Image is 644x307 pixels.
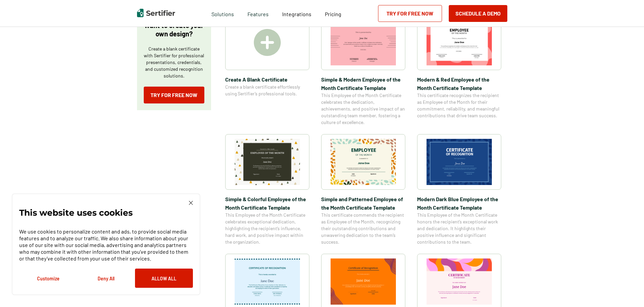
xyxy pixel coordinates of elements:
span: This certificate commends the recipient as Employee of the Month, recognizing their outstanding c... [321,212,405,245]
a: Integrations [282,9,311,18]
span: Simple & Colorful Employee of the Month Certificate Template [225,195,309,212]
a: Try for Free Now [378,5,442,22]
button: Schedule a Demo [449,5,507,22]
span: Solutions [211,9,234,18]
span: This Employee of the Month Certificate honors the recipient’s exceptional work and dedication. It... [417,212,501,245]
img: Simple & Modern Employee of the Month Certificate Template [331,19,396,65]
a: Simple and Patterned Employee of the Month Certificate TemplateSimple and Patterned Employee of t... [321,134,405,245]
img: Modern Dark Blue Employee of the Month Certificate Template [427,139,492,185]
span: Simple and Patterned Employee of the Month Certificate Template [321,195,405,212]
span: Create A Blank Certificate [225,75,309,84]
img: Cookie Popup Close [189,201,193,205]
p: We use cookies to personalize content and ads, to provide social media features and to analyze ou... [19,228,193,262]
img: Certificate of Achievement for Preschool Template [427,258,492,305]
button: Deny All [77,269,135,288]
img: Sertifier | Digital Credentialing Platform [137,9,175,17]
img: Certificate of Recognition for Teachers Template [235,258,300,305]
span: This Employee of the Month Certificate celebrates the dedication, achievements, and positive impa... [321,92,405,126]
a: Modern & Red Employee of the Month Certificate TemplateModern & Red Employee of the Month Certifi... [417,14,501,126]
img: Simple & Colorful Employee of the Month Certificate Template [235,139,300,185]
span: Pricing [325,11,341,17]
span: Simple & Modern Employee of the Month Certificate Template [321,75,405,92]
p: Create a blank certificate with Sertifier for professional presentations, credentials, and custom... [144,45,204,79]
a: Try for Free Now [144,87,204,103]
button: Customize [19,269,77,288]
img: Simple and Patterned Employee of the Month Certificate Template [331,139,396,185]
a: Pricing [325,9,341,18]
img: Create A Blank Certificate [254,29,281,56]
span: Modern Dark Blue Employee of the Month Certificate Template [417,195,501,212]
span: Modern & Red Employee of the Month Certificate Template [417,75,501,92]
iframe: Chat Widget [610,275,644,307]
span: This Employee of the Month Certificate celebrates exceptional dedication, highlighting the recipi... [225,212,309,245]
img: Certificate of Recognition for Pastor [331,258,396,305]
img: Modern & Red Employee of the Month Certificate Template [427,19,492,65]
span: Features [247,9,269,18]
p: This website uses cookies [19,209,133,216]
span: Create a blank certificate effortlessly using Sertifier’s professional tools. [225,84,309,97]
a: Simple & Colorful Employee of the Month Certificate TemplateSimple & Colorful Employee of the Mon... [225,134,309,245]
button: Allow All [135,269,193,288]
span: Integrations [282,11,311,17]
a: Modern Dark Blue Employee of the Month Certificate TemplateModern Dark Blue Employee of the Month... [417,134,501,245]
span: This certificate recognizes the recipient as Employee of the Month for their commitment, reliabil... [417,92,501,119]
p: Want to create your own design? [144,21,204,38]
a: Simple & Modern Employee of the Month Certificate TemplateSimple & Modern Employee of the Month C... [321,14,405,126]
